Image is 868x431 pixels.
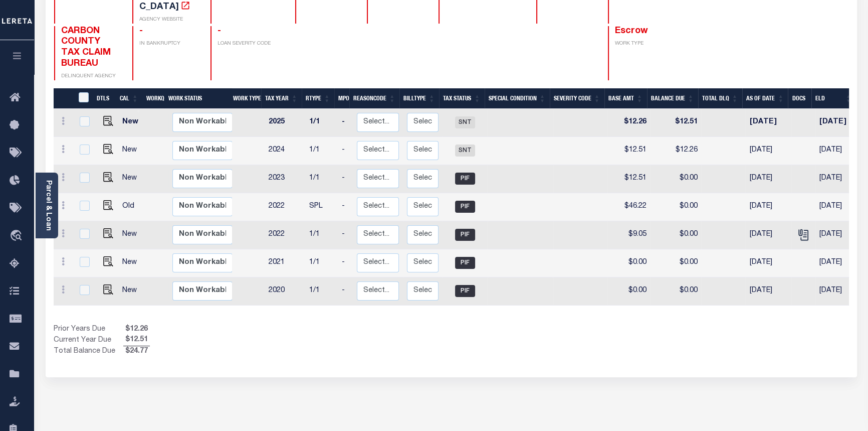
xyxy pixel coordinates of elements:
[815,193,852,221] td: [DATE]
[118,249,146,277] td: New
[54,88,73,109] th: &nbsp;&nbsp;&nbsp;&nbsp;&nbsp;&nbsp;&nbsp;&nbsp;&nbsp;&nbsp;
[338,193,353,221] td: -
[650,221,701,249] td: $0.00
[607,137,650,165] td: $12.51
[742,88,788,109] th: As of Date: activate to sort column ascending
[455,116,475,128] span: SNT
[229,88,261,109] th: Work Type
[265,221,305,249] td: 2022
[349,88,399,109] th: ReasonCode: activate to sort column ascending
[265,277,305,306] td: 2020
[305,277,338,306] td: 1/1
[650,165,701,193] td: $0.00
[73,88,93,109] th: &nbsp;
[93,88,116,109] th: DTLS
[164,88,232,109] th: Work Status
[302,88,334,109] th: RType: activate to sort column ascending
[815,249,852,277] td: [DATE]
[745,193,791,221] td: [DATE]
[261,88,302,109] th: Tax Year: activate to sort column ascending
[745,137,791,165] td: [DATE]
[485,88,550,109] th: Special Condition: activate to sort column ascending
[745,221,791,249] td: [DATE]
[265,249,305,277] td: 2021
[338,165,353,193] td: -
[118,277,146,306] td: New
[61,73,120,80] p: DELINQUENT AGENCY
[118,109,146,137] td: New
[218,27,221,36] span: -
[439,88,485,109] th: Tax Status: activate to sort column ascending
[815,109,852,137] td: [DATE]
[54,324,123,335] td: Prior Years Due
[118,193,146,221] td: Old
[455,145,475,157] span: SNT
[455,173,475,185] span: PIF
[650,277,701,306] td: $0.00
[815,277,852,306] td: [DATE]
[123,346,150,357] span: $24.77
[118,165,146,193] td: New
[305,249,338,277] td: 1/1
[745,277,791,306] td: [DATE]
[745,109,791,137] td: [DATE]
[338,137,353,165] td: -
[116,88,142,109] th: CAL: activate to sort column ascending
[399,88,439,109] th: BillType: activate to sort column ascending
[455,229,475,241] span: PIF
[123,324,150,335] span: $12.26
[698,88,742,109] th: Total DLQ: activate to sort column ascending
[455,285,475,297] span: PIF
[604,88,647,109] th: Base Amt: activate to sort column ascending
[45,180,52,231] a: Parcel & Loan
[118,221,146,249] td: New
[455,257,475,269] span: PIF
[615,40,674,48] p: WORK TYPE
[139,40,198,48] p: IN BANKRUPTCY
[265,137,305,165] td: 2024
[334,88,349,109] th: MPO
[745,249,791,277] td: [DATE]
[265,193,305,221] td: 2022
[811,88,855,109] th: ELD: activate to sort column ascending
[338,109,353,137] td: -
[607,249,650,277] td: $0.00
[10,230,26,243] i: travel_explore
[305,137,338,165] td: 1/1
[815,165,852,193] td: [DATE]
[788,88,811,109] th: Docs
[54,346,123,357] td: Total Balance Due
[338,221,353,249] td: -
[305,221,338,249] td: 1/1
[305,165,338,193] td: 1/1
[615,27,648,36] span: Escrow
[123,335,150,346] span: $12.51
[607,109,650,137] td: $12.26
[218,40,283,48] p: LOAN SEVERITY CODE
[815,221,852,249] td: [DATE]
[61,27,111,68] span: CARBON COUNTY TAX CLAIM BUREAU
[54,335,123,346] td: Current Year Due
[118,137,146,165] td: New
[338,249,353,277] td: -
[455,201,475,213] span: PIF
[607,221,650,249] td: $9.05
[607,277,650,306] td: $0.00
[305,109,338,137] td: 1/1
[815,137,852,165] td: [DATE]
[607,165,650,193] td: $12.51
[650,193,701,221] td: $0.00
[338,277,353,306] td: -
[650,109,701,137] td: $12.51
[650,137,701,165] td: $12.26
[650,249,701,277] td: $0.00
[265,165,305,193] td: 2023
[550,88,604,109] th: Severity Code: activate to sort column ascending
[745,165,791,193] td: [DATE]
[139,16,198,24] p: AGENCY WEBSITE
[607,193,650,221] td: $46.22
[265,109,305,137] td: 2025
[647,88,698,109] th: Balance Due: activate to sort column ascending
[142,88,164,109] th: WorkQ
[305,193,338,221] td: SPL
